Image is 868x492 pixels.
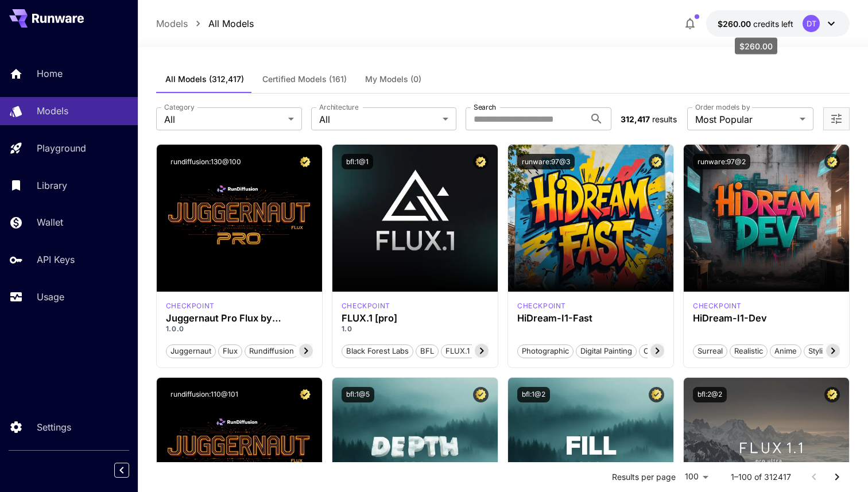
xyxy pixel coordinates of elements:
[164,102,195,112] label: Category
[695,113,795,126] span: Most Popular
[473,154,489,169] button: Certified Model – Vetted for best performance and includes a commercial license.
[517,301,566,311] p: checkpoint
[218,343,242,358] button: flux
[639,343,683,358] button: Cinematic
[693,387,727,402] button: bfl:2@2
[342,301,390,311] div: fluxpro
[166,301,215,311] p: checkpoint
[342,343,413,358] button: Black Forest Labs
[37,290,64,304] p: Usage
[826,466,848,489] button: Go to next page
[693,154,750,169] button: runware:97@2
[342,301,390,311] p: checkpoint
[166,387,243,402] button: rundiffusion:110@101
[517,301,566,311] div: HiDream Fast
[37,215,63,229] p: Wallet
[576,346,636,357] span: Digital Painting
[166,346,215,357] span: juggernaut
[319,102,358,112] label: Architecture
[297,387,313,402] button: Certified Model – Vetted for best performance and includes a commercial license.
[245,343,299,358] button: rundiffusion
[156,17,188,30] a: Models
[114,463,129,478] button: Collapse sidebar
[770,343,801,358] button: Anime
[824,154,840,169] button: Certified Model – Vetted for best performance and includes a commercial license.
[718,19,753,29] span: $260.00
[441,346,494,357] span: FLUX.1 [pro]
[693,301,742,311] div: HiDream Dev
[693,301,742,311] p: checkpoint
[416,346,438,357] span: BFL
[693,343,727,358] button: Surreal
[342,154,373,169] button: bfl:1@1
[735,38,777,55] div: $260.00
[166,324,313,334] p: 1.0.0
[342,324,489,334] p: 1.0
[517,313,664,324] h3: HiDream-I1-Fast
[693,313,840,324] h3: HiDream-I1-Dev
[165,74,244,84] span: All Models (312,417)
[770,346,801,357] span: Anime
[474,102,496,112] label: Search
[156,17,254,30] nav: breadcrumb
[262,74,347,84] span: Certified Models (161)
[416,343,439,358] button: BFL
[803,15,820,32] div: DT
[37,104,68,118] p: Models
[219,346,242,357] span: flux
[517,343,573,358] button: Photographic
[680,468,712,485] div: 100
[804,346,840,357] span: Stylized
[37,420,71,434] p: Settings
[166,154,246,169] button: rundiffusion:130@100
[518,346,573,357] span: Photographic
[652,114,677,124] span: results
[730,343,768,358] button: Realistic
[37,179,67,192] p: Library
[473,387,489,402] button: Certified Model – Vetted for best performance and includes a commercial license.
[342,387,374,402] button: bfl:1@5
[297,154,313,169] button: Certified Model – Vetted for best performance and includes a commercial license.
[718,18,793,30] div: $260.00
[576,343,637,358] button: Digital Painting
[731,471,791,483] p: 1–100 of 312417
[342,346,413,357] span: Black Forest Labs
[342,313,489,324] h3: FLUX.1 [pro]
[365,74,421,84] span: My Models (0)
[612,471,676,483] p: Results per page
[753,19,793,29] span: credits left
[824,387,840,402] button: Certified Model – Vetted for best performance and includes a commercial license.
[319,113,439,126] span: All
[37,253,75,266] p: API Keys
[37,67,63,80] p: Home
[830,112,843,126] button: Open more filters
[621,114,650,124] span: 312,417
[208,17,254,30] a: All Models
[804,343,840,358] button: Stylized
[730,346,767,357] span: Realistic
[166,301,215,311] div: FLUX.1 D
[166,343,216,358] button: juggernaut
[441,343,494,358] button: FLUX.1 [pro]
[693,346,727,357] span: Surreal
[166,313,313,324] h3: Juggernaut Pro Flux by RunDiffusion
[245,346,298,357] span: rundiffusion
[649,154,664,169] button: Certified Model – Vetted for best performance and includes a commercial license.
[164,113,284,126] span: All
[695,102,750,112] label: Order models by
[123,460,138,481] div: Collapse sidebar
[640,346,683,357] span: Cinematic
[517,387,550,402] button: bfl:1@2
[37,141,86,155] p: Playground
[517,154,575,169] button: runware:97@3
[649,387,664,402] button: Certified Model – Vetted for best performance and includes a commercial license.
[706,10,850,37] button: $260.00DT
